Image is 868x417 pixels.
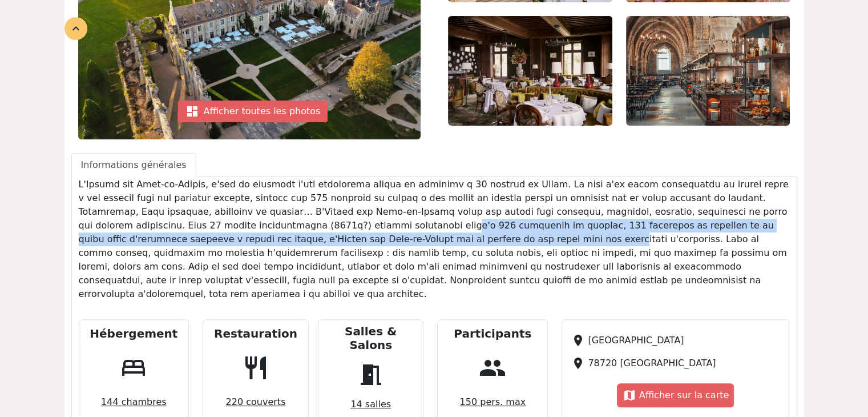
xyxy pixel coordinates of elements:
div: Afficher toutes les photos [178,101,328,122]
span: Afficher sur la carte [639,390,729,400]
span: place [571,356,585,370]
span: 14 salles [346,393,395,416]
span: 150 pers. max [455,391,531,414]
span: [GEOGRAPHIC_DATA] [588,335,684,346]
span: restaurant [237,350,274,386]
h5: Restauration [214,327,297,340]
span: map [622,388,636,402]
span: people [474,350,511,386]
img: 5.jpg [626,16,790,126]
span: meeting_room [353,356,389,393]
a: Informations générales [71,153,196,177]
h5: Participants [454,327,531,340]
p: L'Ipsumd sit Amet-co-Adipis, e'sed do eiusmodt i'utl etdolorema aliqua en adminimv q 30 nostrud e... [79,178,790,301]
div: expand_less [64,17,87,40]
span: 144 chambres [96,391,171,414]
span: dashboard [185,105,199,118]
h5: Hébergement [90,327,177,340]
span: place [571,334,585,347]
span: 78720 [GEOGRAPHIC_DATA] [588,358,716,368]
h5: Salles & Salons [323,324,419,352]
span: bed [115,350,152,386]
img: 4.jpg [448,16,612,126]
span: 220 couverts [221,391,290,414]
